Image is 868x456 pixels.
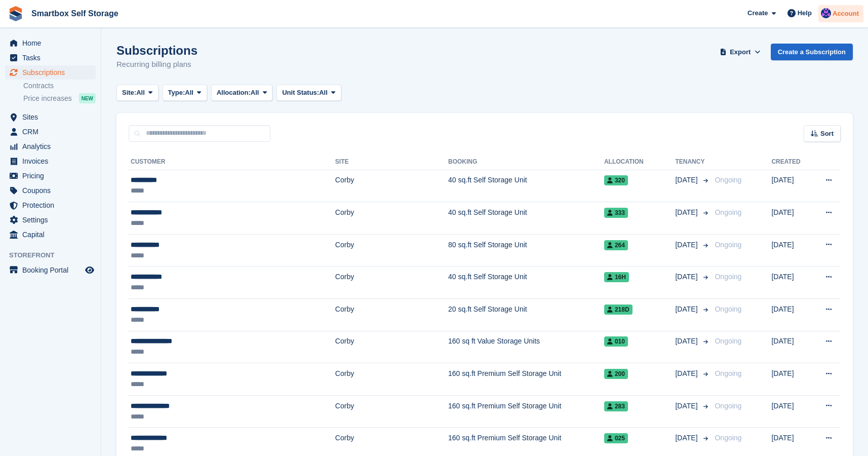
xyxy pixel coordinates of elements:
[771,299,811,331] td: [DATE]
[23,93,96,104] a: Price increases NEW
[22,169,83,183] span: Pricing
[675,272,699,282] span: [DATE]
[604,154,676,170] th: Allocation
[715,273,741,281] span: Ongoing
[5,263,96,277] a: menu
[116,44,198,57] h1: Subscriptions
[22,213,83,227] span: Settings
[335,299,448,331] td: Corby
[5,154,96,168] a: menu
[730,47,751,57] span: Export
[22,183,83,198] span: Coupons
[604,208,628,218] span: 333
[675,207,699,218] span: [DATE]
[79,93,96,103] div: NEW
[771,363,811,396] td: [DATE]
[251,88,259,98] span: All
[136,88,145,98] span: All
[335,234,448,267] td: Corby
[116,85,159,101] button: Site: All
[335,363,448,396] td: Corby
[715,337,741,345] span: Ongoing
[675,240,699,250] span: [DATE]
[604,175,628,185] span: 320
[675,433,699,443] span: [DATE]
[715,305,741,313] span: Ongoing
[448,363,604,396] td: 160 sq.ft Premium Self Storage Unit
[821,8,831,18] img: Mattias Ekendahl
[22,110,83,124] span: Sites
[448,202,604,235] td: 40 sq.ft Self Storage Unit
[771,44,853,60] a: Create a Subscription
[27,5,123,22] a: Smartbox Self Storage
[5,51,96,65] a: menu
[129,154,335,170] th: Customer
[5,36,96,50] a: menu
[122,88,136,98] span: Site:
[771,267,811,299] td: [DATE]
[715,241,741,249] span: Ongoing
[448,299,604,331] td: 20 sq.ft Self Storage Unit
[448,234,604,267] td: 80 sq.ft Self Storage Unit
[448,267,604,299] td: 40 sq.ft Self Storage Unit
[715,434,741,442] span: Ongoing
[22,139,83,154] span: Analytics
[335,170,448,202] td: Corby
[5,183,96,198] a: menu
[9,250,101,260] span: Storefront
[335,202,448,235] td: Corby
[675,304,699,315] span: [DATE]
[715,369,741,377] span: Ongoing
[448,170,604,202] td: 40 sq.ft Self Storage Unit
[604,240,628,250] span: 264
[23,94,72,103] span: Price increases
[5,198,96,212] a: menu
[715,176,741,184] span: Ongoing
[771,154,811,170] th: Created
[22,263,83,277] span: Booking Portal
[163,85,207,101] button: Type: All
[448,395,604,428] td: 160 sq.ft Premium Self Storage Unit
[604,305,633,315] span: 218D
[335,395,448,428] td: Corby
[675,401,699,411] span: [DATE]
[604,272,629,282] span: 16H
[22,198,83,212] span: Protection
[771,170,811,202] td: [DATE]
[820,129,834,139] span: Sort
[168,88,185,98] span: Type:
[747,8,768,18] span: Create
[22,154,83,168] span: Invoices
[771,395,811,428] td: [DATE]
[675,368,699,379] span: [DATE]
[771,202,811,235] td: [DATE]
[675,336,699,347] span: [DATE]
[5,213,96,227] a: menu
[277,85,341,101] button: Unit Status: All
[604,433,628,443] span: 025
[335,154,448,170] th: Site
[675,175,699,185] span: [DATE]
[5,139,96,154] a: menu
[282,88,319,98] span: Unit Status:
[604,336,628,347] span: 010
[771,331,811,363] td: [DATE]
[335,331,448,363] td: Corby
[798,8,812,18] span: Help
[5,227,96,242] a: menu
[833,9,859,19] span: Account
[5,169,96,183] a: menu
[211,85,273,101] button: Allocation: All
[715,208,741,216] span: Ongoing
[448,331,604,363] td: 160 sq ft Value Storage Units
[715,402,741,410] span: Ongoing
[675,154,711,170] th: Tenancy
[8,6,23,21] img: stora-icon-8386f47178a22dfd0bd8f6a31ec36ba5ce8667c1dd55bd0f319d3a0aa187defe.svg
[335,267,448,299] td: Corby
[116,59,198,70] p: Recurring billing plans
[5,110,96,124] a: menu
[604,401,628,411] span: 283
[84,264,96,276] a: Preview store
[448,154,604,170] th: Booking
[22,51,83,65] span: Tasks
